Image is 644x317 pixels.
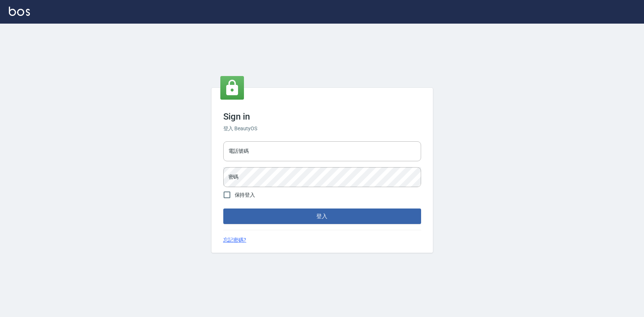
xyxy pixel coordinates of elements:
button: 登入 [223,209,421,224]
h6: 登入 BeautyOS [223,125,421,132]
span: 保持登入 [235,191,255,199]
h3: Sign in [223,111,421,122]
img: Logo [9,7,30,16]
a: 忘記密碼? [223,236,247,244]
